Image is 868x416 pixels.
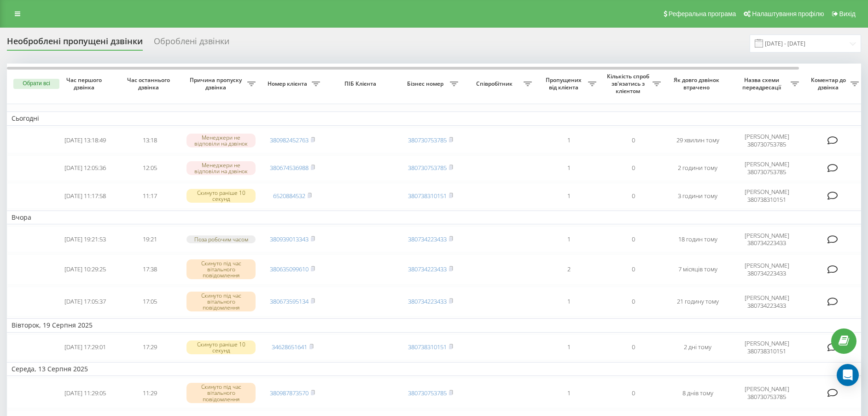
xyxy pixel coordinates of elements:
[669,10,736,18] span: Реферальна програма
[53,334,117,360] td: [DATE] 17:29:01
[117,155,182,181] td: 12:05
[408,192,447,200] a: 380738310151
[186,76,247,91] span: Причина пропуску дзвінка
[117,226,182,252] td: 19:21
[536,128,601,153] td: 1
[125,76,175,91] span: Час останнього дзвінка
[730,128,804,153] td: [PERSON_NAME] 380730753785
[270,389,309,397] a: 380987873570
[332,80,390,88] span: ПІБ Клієнта
[408,389,447,397] a: 380730753785
[272,343,307,351] a: 34628651641
[601,334,665,360] td: 0
[601,226,665,252] td: 0
[730,334,804,360] td: [PERSON_NAME] 380738310151
[408,265,447,273] a: 380734223433
[536,226,601,252] td: 1
[808,76,851,91] span: Коментар до дзвінка
[186,235,256,243] div: Поза робочим часом
[13,79,59,89] button: Обрати всі
[536,378,601,408] td: 1
[536,155,601,181] td: 1
[270,297,309,305] a: 380673595134
[270,235,309,243] a: 380939013343
[730,155,804,181] td: [PERSON_NAME] 380730753785
[673,76,722,91] span: Як довго дзвінок втрачено
[665,155,730,181] td: 2 години тому
[606,73,652,94] span: Кількість спроб зв'язатись з клієнтом
[601,287,665,317] td: 0
[408,164,447,172] a: 380730753785
[53,226,117,252] td: [DATE] 19:21:53
[601,378,665,408] td: 0
[53,155,117,181] td: [DATE] 12:05:36
[536,334,601,360] td: 1
[665,226,730,252] td: 18 годин тому
[601,183,665,209] td: 0
[117,183,182,209] td: 11:17
[730,254,804,285] td: [PERSON_NAME] 380734223433
[837,364,859,386] div: Open Intercom Messenger
[541,76,588,91] span: Пропущених від клієнта
[467,80,524,88] span: Співробітник
[408,297,447,305] a: 380734223433
[53,128,117,153] td: [DATE] 13:18:49
[7,36,143,51] div: Необроблені пропущені дзвінки
[117,334,182,360] td: 17:29
[408,235,447,243] a: 380734223433
[270,265,309,273] a: 380635099610
[117,378,182,408] td: 11:29
[186,292,256,312] div: Скинуто під час вітального повідомлення
[186,161,256,175] div: Менеджери не відповіли на дзвінок
[665,378,730,408] td: 8 днів тому
[117,254,182,285] td: 17:38
[186,259,256,280] div: Скинуто під час вітального повідомлення
[117,287,182,317] td: 17:05
[53,287,117,317] td: [DATE] 17:05:37
[154,36,229,51] div: Оброблені дзвінки
[665,128,730,153] td: 29 хвилин тому
[665,254,730,285] td: 7 місяців тому
[839,10,856,18] span: Вихід
[601,128,665,153] td: 0
[270,164,309,172] a: 380674536988
[536,254,601,285] td: 2
[408,343,447,351] a: 380738310151
[601,155,665,181] td: 0
[53,183,117,209] td: [DATE] 11:17:58
[270,136,309,144] a: 380982452763
[730,183,804,209] td: [PERSON_NAME] 380738310151
[536,183,601,209] td: 1
[665,183,730,209] td: 3 години тому
[734,76,791,91] span: Назва схеми переадресації
[117,128,182,153] td: 13:18
[403,80,450,88] span: Бізнес номер
[186,189,256,203] div: Скинуто раніше 10 секунд
[265,80,312,88] span: Номер клієнта
[408,136,447,144] a: 380730753785
[186,340,256,354] div: Скинуто раніше 10 секунд
[730,226,804,252] td: [PERSON_NAME] 380734223433
[752,10,824,18] span: Налаштування профілю
[601,254,665,285] td: 0
[60,76,110,91] span: Час першого дзвінка
[186,134,256,147] div: Менеджери не відповіли на дзвінок
[273,192,305,200] a: 6520884532
[53,254,117,285] td: [DATE] 10:29:25
[186,383,256,403] div: Скинуто під час вітального повідомлення
[730,287,804,317] td: [PERSON_NAME] 380734223433
[536,287,601,317] td: 1
[665,287,730,317] td: 21 годину тому
[730,378,804,408] td: [PERSON_NAME] 380730753785
[53,378,117,408] td: [DATE] 11:29:05
[665,334,730,360] td: 2 дні тому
